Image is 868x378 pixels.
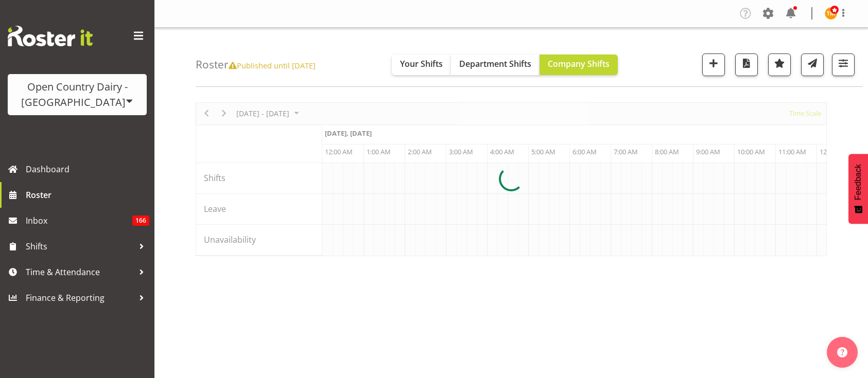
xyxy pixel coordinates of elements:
span: Department Shifts [459,58,531,69]
button: Your Shifts [392,55,451,75]
button: Send a list of all shifts for the selected filtered period to all rostered employees. [801,53,824,76]
button: Feedback - Show survey [848,154,868,224]
img: tim-magness10922.jpg [825,7,837,20]
img: help-xxl-2.png [837,347,847,357]
span: Time & Attendance [26,264,134,280]
button: Add a new shift [702,53,725,76]
span: Feedback [854,164,863,200]
button: Download a PDF of the roster according to the set date range. [735,53,758,76]
span: Dashboard [26,161,149,177]
span: Inbox [26,213,132,228]
img: Rosterit website logo [8,26,93,46]
span: Published until [DATE] [229,60,316,70]
button: Filter Shifts [832,53,855,76]
div: Open Country Dairy - [GEOGRAPHIC_DATA] [18,79,136,110]
span: Roster [26,187,149,203]
span: Finance & Reporting [26,290,134,305]
span: 166 [132,215,149,226]
button: Company Shifts [540,55,618,75]
span: Shifts [26,239,134,254]
span: Your Shifts [400,58,443,69]
button: Department Shifts [451,55,540,75]
h4: Roster [196,59,316,70]
span: Company Shifts [548,58,610,69]
button: Highlight an important date within the roster. [768,53,791,76]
